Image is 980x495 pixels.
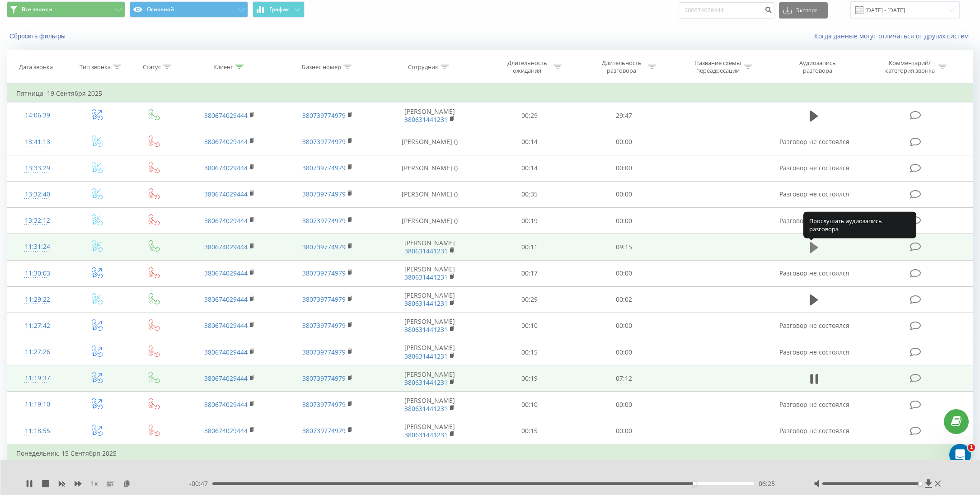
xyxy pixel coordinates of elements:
[377,129,483,155] td: [PERSON_NAME] ()
[577,286,671,313] td: 00:02
[302,400,346,409] a: 380739774979
[949,444,971,466] iframe: Intercom live chat
[130,1,248,18] button: Основной
[968,444,975,451] span: 1
[577,418,671,444] td: 00:00
[377,365,483,392] td: [PERSON_NAME]
[302,163,346,172] a: 380739774979
[16,133,58,151] div: 13:41:13
[577,129,671,155] td: 00:00
[16,422,58,440] div: 11:18:55
[779,269,849,277] span: Разговор не состоялся
[577,365,671,392] td: 07:12
[404,404,448,413] a: 380631441231
[377,392,483,418] td: [PERSON_NAME]
[577,392,671,418] td: 00:00
[577,339,671,365] td: 00:00
[204,374,248,383] a: 380674029444
[302,243,346,251] a: 380739774979
[377,418,483,444] td: [PERSON_NAME]
[204,269,248,277] a: 380674029444
[143,63,161,71] div: Статус
[483,129,577,155] td: 00:14
[779,2,828,19] button: Экспорт
[204,295,248,304] a: 380674029444
[404,378,448,387] a: 380631441231
[16,107,58,124] div: 14:06:39
[779,216,849,225] span: Разговор не состоялся
[597,59,646,75] div: Длительность разговора
[577,313,671,339] td: 00:00
[16,265,58,282] div: 11:30:03
[204,321,248,330] a: 380674029444
[779,137,849,146] span: Разговор не состоялся
[404,352,448,360] a: 380631441231
[302,216,346,225] a: 380739774979
[577,181,671,207] td: 00:00
[577,103,671,129] td: 29:47
[377,103,483,129] td: [PERSON_NAME]
[302,269,346,277] a: 380739774979
[204,190,248,198] a: 380674029444
[7,1,125,18] button: Все звонки
[302,63,341,71] div: Бизнес номер
[779,190,849,198] span: Разговор не состоялся
[759,479,775,488] span: 06:25
[803,211,916,238] div: Прослушать аудиозапись разговора
[204,137,248,146] a: 380674029444
[779,348,849,356] span: Разговор не состоялся
[503,59,551,75] div: Длительность ожидания
[253,1,305,18] button: График
[204,111,248,120] a: 380674029444
[919,482,922,486] div: Accessibility label
[483,208,577,234] td: 00:19
[788,59,847,75] div: Аудиозапись разговора
[694,59,742,75] div: Название схемы переадресации
[302,295,346,304] a: 380739774979
[377,260,483,286] td: [PERSON_NAME]
[204,163,248,172] a: 380674029444
[679,2,774,19] input: Поиск по номеру
[204,216,248,225] a: 380674029444
[213,63,233,71] div: Клиент
[483,260,577,286] td: 00:17
[577,234,671,260] td: 09:15
[16,396,58,413] div: 11:19:10
[577,208,671,234] td: 00:00
[377,286,483,313] td: [PERSON_NAME]
[302,190,346,198] a: 380739774979
[16,159,58,177] div: 13:33:29
[7,444,973,462] td: Понедельник, 15 Сентября 2025
[16,238,58,256] div: 11:31:24
[404,325,448,334] a: 380631441231
[204,243,248,251] a: 380674029444
[779,321,849,330] span: Разговор не состоялся
[883,59,936,75] div: Комментарий/категория звонка
[302,137,346,146] a: 380739774979
[302,348,346,356] a: 380739774979
[7,32,70,40] button: Сбросить фильтры
[22,6,52,13] span: Все звонки
[377,155,483,181] td: [PERSON_NAME] ()
[377,234,483,260] td: [PERSON_NAME]
[302,111,346,120] a: 380739774979
[483,155,577,181] td: 00:14
[302,374,346,383] a: 380739774979
[693,482,696,486] div: Accessibility label
[91,479,98,488] span: 1 x
[377,181,483,207] td: [PERSON_NAME] ()
[404,430,448,439] a: 380631441231
[483,313,577,339] td: 00:10
[16,212,58,229] div: 13:32:12
[483,103,577,129] td: 00:29
[302,321,346,330] a: 380739774979
[204,426,248,435] a: 380674029444
[377,313,483,339] td: [PERSON_NAME]
[483,181,577,207] td: 00:35
[16,291,58,308] div: 11:29:22
[80,63,111,71] div: Тип звонка
[16,186,58,203] div: 13:32:40
[483,392,577,418] td: 00:10
[779,400,849,409] span: Разговор не состоялся
[16,343,58,361] div: 11:27:26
